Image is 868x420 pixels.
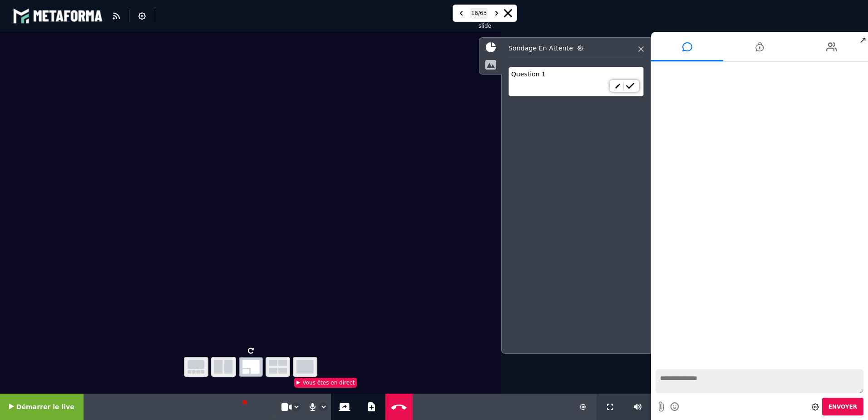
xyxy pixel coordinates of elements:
[16,403,74,410] span: Démarrer le live
[623,82,636,90] a: Publier
[511,70,546,78] span: Question 1
[829,404,857,410] span: Envoyer
[470,8,488,19] p: 16 / 63
[478,22,491,30] div: slide
[294,378,357,388] div: Vous êtes en direct
[858,32,868,48] span: ↗
[508,45,621,52] h3: Sondage en attente
[822,398,863,415] button: Envoyer
[612,82,623,90] a: Modifier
